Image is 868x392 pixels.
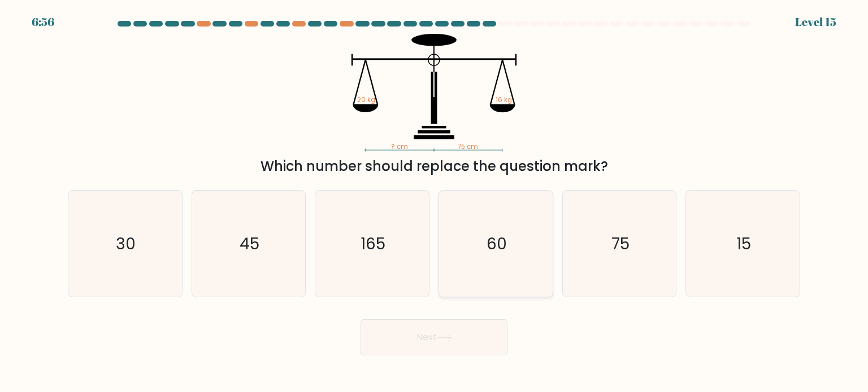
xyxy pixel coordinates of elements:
[736,232,751,254] text: 15
[496,95,512,104] tspan: 16 kg
[611,232,630,254] text: 75
[357,95,375,104] tspan: 20 kg
[795,14,836,30] div: Level 15
[391,142,408,151] tspan: ? cm
[75,156,793,177] div: Which number should replace the question mark?
[240,232,259,254] text: 45
[487,232,507,254] text: 60
[361,319,507,355] button: Next
[458,142,478,151] tspan: 75 cm
[361,232,386,254] text: 165
[116,232,136,254] text: 30
[32,14,54,30] div: 6:56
